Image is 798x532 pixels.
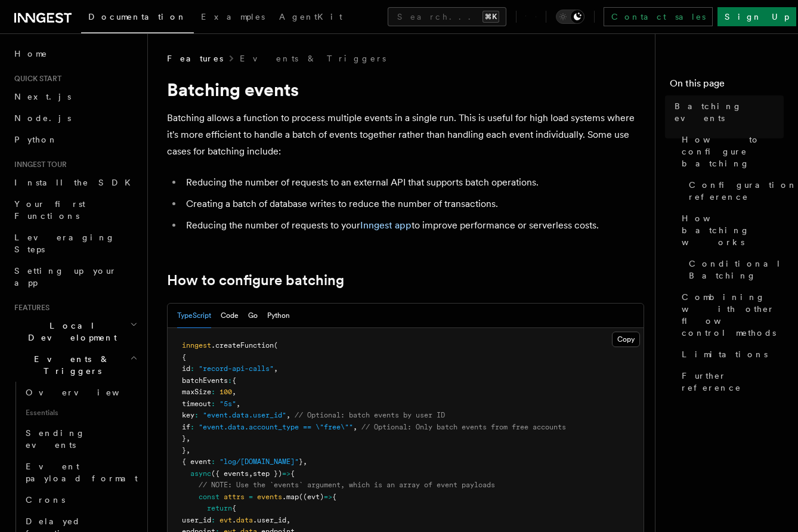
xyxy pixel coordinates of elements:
[267,304,290,328] button: Python
[257,493,282,501] span: events
[290,469,295,478] span: {
[26,495,65,505] span: Crons
[21,422,140,456] a: Sending events
[228,376,232,385] span: :
[207,504,232,512] span: return
[675,100,784,124] span: Batching events
[167,79,644,100] h1: Batching events
[274,341,278,349] span: (
[167,272,344,289] a: How to configure batching
[232,376,236,385] span: {
[14,113,71,123] span: Node.js
[81,4,194,33] a: Documentation
[182,388,211,396] span: maxSize
[10,172,140,193] a: Install the SDK
[177,304,211,328] button: TypeScript
[10,74,61,83] span: Quick start
[182,376,228,385] span: batchEvents
[182,341,211,349] span: inngest
[10,129,140,150] a: Python
[167,110,644,160] p: Batching allows a function to process multiple events in a single run. This is useful for high lo...
[194,4,272,32] a: Examples
[182,364,190,373] span: id
[556,10,584,24] button: Toggle dark mode
[10,160,67,169] span: Inngest tour
[14,48,48,60] span: Home
[682,291,784,339] span: Combining with other flow control methods
[21,382,140,403] a: Overview
[203,411,286,419] span: "event.data.user_id"
[360,219,412,231] a: Inngest app
[211,516,215,524] span: :
[248,304,258,328] button: Go
[232,388,236,396] span: ,
[282,469,290,478] span: =>
[167,52,223,64] span: Features
[232,516,236,524] span: .
[21,456,140,489] a: Event payload format
[279,12,342,21] span: AgentKit
[26,462,138,483] span: Event payload format
[182,457,211,466] span: { event
[482,11,499,23] kbd: ⌘K
[10,193,140,227] a: Your first Functions
[14,199,85,221] span: Your first Functions
[236,516,253,524] span: data
[182,516,211,524] span: user_id
[682,348,768,360] span: Limitations
[10,353,130,377] span: Events & Triggers
[10,320,130,344] span: Local Development
[201,12,265,21] span: Examples
[689,258,784,282] span: Conditional Batching
[14,92,71,101] span: Next.js
[211,388,215,396] span: :
[717,7,796,26] a: Sign Up
[219,457,299,466] span: "log/[DOMAIN_NAME]"
[682,134,784,169] span: How to configure batching
[26,388,149,397] span: Overview
[604,7,713,26] a: Contact sales
[282,493,299,501] span: .map
[190,423,194,431] span: :
[286,516,290,524] span: ,
[272,4,349,32] a: AgentKit
[14,233,115,254] span: Leveraging Steps
[303,457,307,466] span: ,
[295,411,445,419] span: // Optional: batch events by user ID
[682,212,784,248] span: How batching works
[670,76,784,95] h4: On this page
[249,493,253,501] span: =
[183,174,644,191] li: Reducing the number of requests to an external API that supports batch operations.
[361,423,566,431] span: // Optional: Only batch events from free accounts
[14,135,58,144] span: Python
[684,174,784,208] a: Configuration reference
[236,400,240,408] span: ,
[249,469,253,478] span: ,
[199,493,219,501] span: const
[21,489,140,511] a: Crons
[183,217,644,234] li: Reducing the number of requests to your to improve performance or serverless costs.
[183,196,644,212] li: Creating a batch of database writes to reduce the number of transactions.
[612,332,640,347] button: Copy
[677,208,784,253] a: How batching works
[10,107,140,129] a: Node.js
[26,428,85,450] span: Sending events
[677,286,784,344] a: Combining with other flow control methods
[182,423,190,431] span: if
[194,411,199,419] span: :
[14,178,138,187] span: Install the SDK
[353,423,357,431] span: ,
[689,179,797,203] span: Configuration reference
[240,52,386,64] a: Events & Triggers
[211,457,215,466] span: :
[10,260,140,293] a: Setting up your app
[21,403,140,422] span: Essentials
[221,304,239,328] button: Code
[199,481,495,489] span: // NOTE: Use the `events` argument, which is an array of event payloads
[677,365,784,398] a: Further reference
[10,227,140,260] a: Leveraging Steps
[182,353,186,361] span: {
[299,493,324,501] span: ((evt)
[211,341,274,349] span: .createFunction
[274,364,278,373] span: ,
